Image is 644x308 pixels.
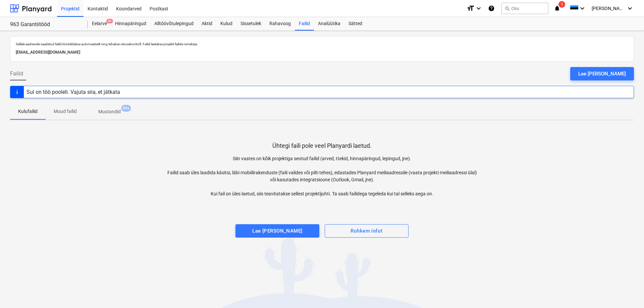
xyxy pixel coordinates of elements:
div: Sul on töö pooleli. Vajuta siia, et jätkata [26,89,120,95]
p: [EMAIL_ADDRESS][DOMAIN_NAME] [16,49,628,56]
p: Kulufailid [18,108,38,115]
button: Otsi [501,3,548,14]
div: 963 Garantiitööd [10,21,80,28]
a: Hinnapäringud [111,17,150,30]
span: Failid [10,70,23,78]
a: Eelarve9+ [88,17,111,30]
a: Alltöövõtulepingud [150,17,198,30]
i: Abikeskus [488,4,495,12]
a: Aktid [198,17,216,30]
button: Lae [PERSON_NAME] [235,224,319,238]
p: Mustandid [98,108,121,115]
a: Sätted [344,17,366,30]
i: notifications [554,4,560,12]
a: Sissetulek [236,17,265,30]
button: Lae [PERSON_NAME] [570,67,634,80]
a: Analüütika [314,17,344,30]
i: keyboard_arrow_down [626,4,634,12]
a: Rahavoog [265,17,295,30]
p: Muud failid [54,108,77,115]
button: Rohkem infot [325,224,409,238]
p: Siin vaates on kõik projektiga seotud failid (arved, tšekid, hinnapäringud, lepingud, jne). Faili... [166,155,478,197]
div: Lae [PERSON_NAME] [252,227,302,235]
a: Kulud [216,17,236,30]
div: Eelarve [88,17,111,30]
i: keyboard_arrow_down [475,4,483,12]
p: Sellele aadressile saadetud failid töödeldakse automaatselt ning tehakse viirusekontroll. Failid ... [16,42,628,46]
div: Lae [PERSON_NAME] [578,69,626,78]
p: Ühtegi faili pole veel Planyardi laetud. [272,142,372,150]
span: 99+ [121,105,131,112]
span: search [504,6,510,11]
span: [PERSON_NAME] [592,6,625,11]
span: 1 [558,1,565,8]
i: format_size [467,4,475,12]
a: Failid [295,17,314,30]
i: keyboard_arrow_down [578,4,586,12]
div: Rohkem infot [351,227,382,235]
span: 9+ [106,19,113,23]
